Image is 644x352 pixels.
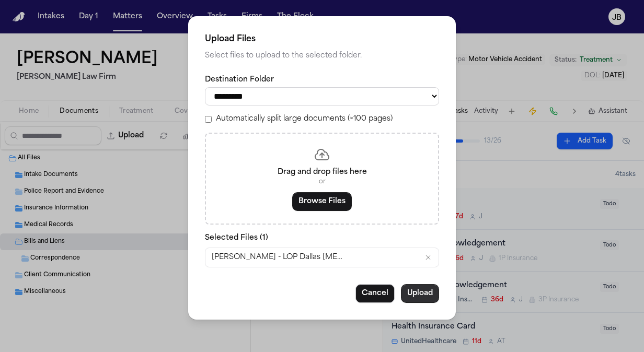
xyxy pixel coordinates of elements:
button: Cancel [355,284,395,303]
button: Upload [401,284,439,303]
p: Selected Files ( 1 ) [205,233,439,243]
p: Select files to upload to the selected folder. [205,50,439,62]
button: Remove L. Parson - LOP Dallas Radiology.pdf [424,253,432,262]
label: Automatically split large documents (>100 pages) [216,114,393,124]
span: [PERSON_NAME] - LOP Dallas [MEDICAL_DATA].pdf [212,252,342,263]
p: Drag and drop files here [218,167,425,178]
button: Browse Files [292,192,352,211]
label: Destination Folder [205,75,439,85]
h2: Upload Files [205,33,439,45]
p: or [218,178,425,186]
